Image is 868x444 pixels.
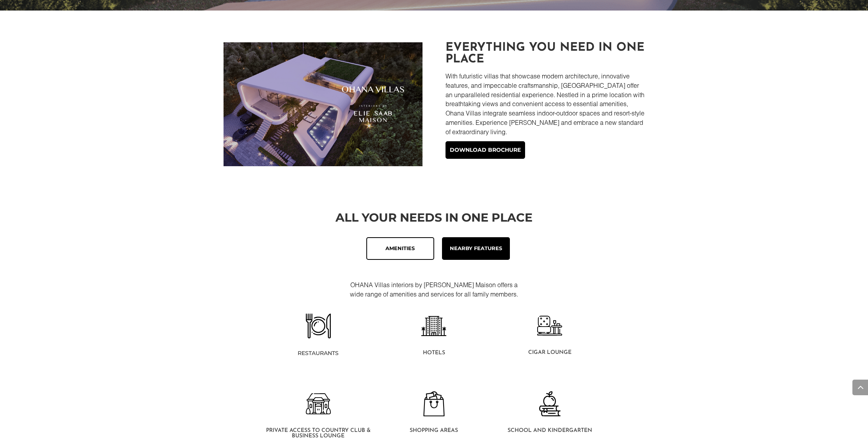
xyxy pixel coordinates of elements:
span: Restaurants [298,350,339,357]
img: ohana hills - elie saab maison (1)-min [224,42,422,166]
p: With futuristic villas that showcase modern architecture, innovative features, and impeccable cra... [446,71,644,137]
h2: Everything you need in one place [446,42,644,69]
h2: All Your Needs In One Place [224,212,645,227]
span: School and Kindergarten [508,428,592,433]
span: Private Access to Country Club & Business Lounge [266,428,371,439]
div: Amenities [373,244,428,253]
div: Nearby Features [449,244,503,253]
span: hotels [423,350,445,356]
span: Shopping Areas [410,428,458,433]
a: Download brochure [446,141,525,159]
span: Cigar Lounge [528,350,572,355]
p: OHANA Villas interiors by [PERSON_NAME] Maison offers a wide range of amenities and services for ... [344,280,524,299]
